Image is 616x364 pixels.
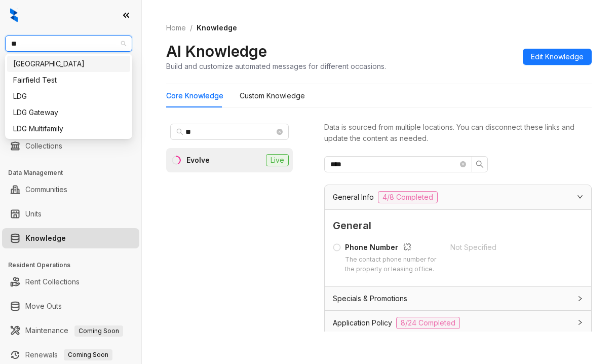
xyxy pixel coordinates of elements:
[333,317,392,329] span: Application Policy
[64,349,112,360] span: Coming Soon
[13,123,124,134] div: LDG Multifamily
[8,168,141,177] h3: Data Management
[166,61,386,71] div: Build and customize automated messages for different occasions.
[25,272,80,292] a: Rent Collections
[166,42,267,61] h2: AI Knowledge
[2,112,139,132] li: Leasing
[577,296,583,302] span: collapsed
[325,287,591,310] div: Specials & Promotions
[324,122,592,144] div: Data is sourced from multiple locations. You can disconnect these links and update the content as...
[378,191,438,203] span: 4/8 Completed
[7,56,130,72] div: Fairfield
[25,136,62,156] a: Collections
[2,296,139,316] li: Move Outs
[74,325,123,337] span: Coming Soon
[2,179,139,200] li: Communities
[25,296,62,316] a: Move Outs
[166,90,223,101] div: Core Knowledge
[13,91,124,102] div: LDG
[190,22,192,33] li: /
[8,261,141,270] h3: Resident Operations
[7,104,130,121] div: LDG Gateway
[531,51,584,62] span: Edit Knowledge
[2,272,139,292] li: Rent Collections
[240,90,305,101] div: Custom Knowledge
[2,320,139,341] li: Maintenance
[7,72,130,88] div: Fairfield Test
[25,204,42,224] a: Units
[13,107,124,118] div: LDG Gateway
[13,75,124,86] div: Fairfield Test
[277,129,283,135] span: close-circle
[25,228,66,248] a: Knowledge
[460,161,466,167] span: close-circle
[476,160,484,168] span: search
[333,293,407,304] span: Specials & Promotions
[7,88,130,104] div: LDG
[10,8,18,22] img: logo
[523,49,592,65] button: Edit Knowledge
[577,319,583,325] span: collapsed
[345,255,438,274] div: The contact phone number for the property or leasing office.
[333,218,583,234] span: General
[186,155,210,166] div: Evolve
[164,22,188,33] a: Home
[176,128,183,135] span: search
[2,68,139,88] li: Leads
[2,204,139,224] li: Units
[266,154,289,166] span: Live
[450,242,556,253] div: Not Specified
[325,311,591,335] div: Application Policy8/24 Completed
[2,136,139,156] li: Collections
[2,228,139,248] li: Knowledge
[333,192,374,203] span: General Info
[396,317,460,329] span: 8/24 Completed
[7,121,130,137] div: LDG Multifamily
[25,179,67,200] a: Communities
[345,242,438,255] div: Phone Number
[13,58,124,69] div: [GEOGRAPHIC_DATA]
[577,194,583,200] span: expanded
[325,185,591,209] div: General Info4/8 Completed
[197,23,237,32] span: Knowledge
